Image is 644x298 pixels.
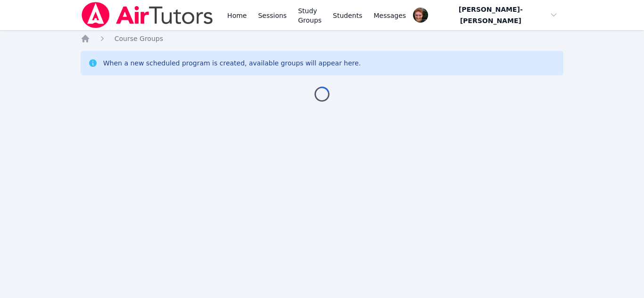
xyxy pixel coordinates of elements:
[81,34,564,43] nav: Breadcrumb
[115,35,163,42] span: Course Groups
[115,34,163,43] a: Course Groups
[374,11,406,20] span: Messages
[103,58,361,68] div: When a new scheduled program is created, available groups will appear here.
[81,2,214,28] img: Air Tutors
